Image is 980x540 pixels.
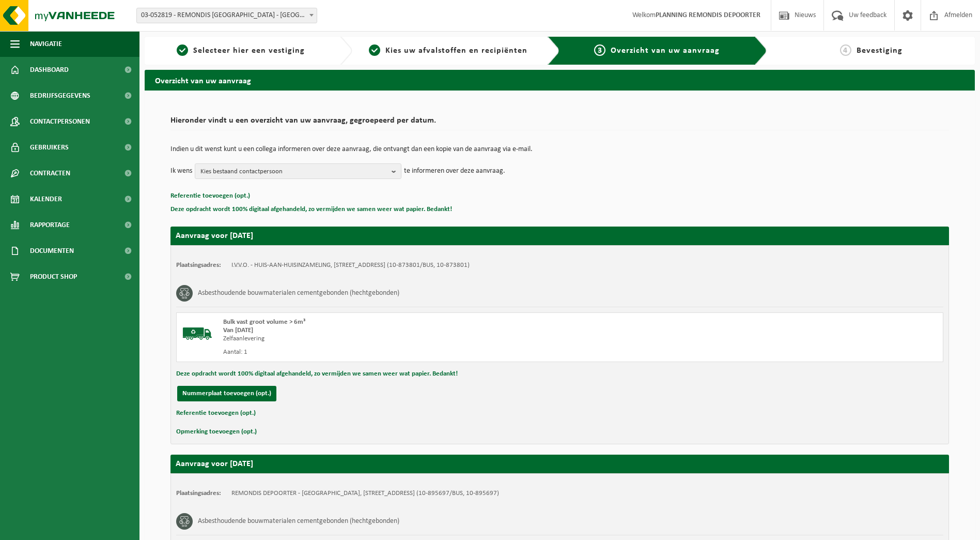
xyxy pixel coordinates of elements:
strong: Plaatsingsadres: [176,490,221,497]
span: Gebruikers [30,134,69,160]
span: 1 [177,44,188,56]
span: Rapportage [30,212,70,238]
button: Deze opdracht wordt 100% digitaal afgehandeld, zo vermijden we samen weer wat papier. Bedankt! [170,203,452,216]
span: Kies uw afvalstoffen en recipiënten [385,47,527,55]
span: 2 [369,44,380,56]
strong: Van [DATE] [223,327,253,334]
span: Overzicht van uw aanvraag [611,47,720,55]
p: te informeren over deze aanvraag. [404,163,505,179]
button: Referentie toevoegen (opt.) [170,189,250,203]
span: Navigatie [30,31,62,57]
span: 4 [840,44,851,56]
a: 2Kies uw afvalstoffen en recipiënten [357,44,539,57]
span: Bedrijfsgegevens [30,83,90,109]
h2: Overzicht van uw aanvraag [145,70,975,90]
span: 03-052819 - REMONDIS WEST-VLAANDEREN - OOSTENDE [136,8,317,23]
a: 1Selecteer hier een vestiging [150,44,332,57]
button: Nummerplaat toevoegen (opt.) [177,386,276,401]
span: Kalender [30,186,62,212]
span: Contracten [30,160,70,186]
span: Selecteer hier een vestiging [193,47,305,55]
button: Deze opdracht wordt 100% digitaal afgehandeld, zo vermijden we samen weer wat papier. Bedankt! [176,367,458,381]
span: Bulk vast groot volume > 6m³ [223,319,305,325]
h3: Asbesthoudende bouwmaterialen cementgebonden (hechtgebonden) [198,285,399,302]
td: I.V.V.O. - HUIS-AAN-HUISINZAMELING, [STREET_ADDRESS] (10-873801/BUS, 10-873801) [231,261,470,269]
span: Kies bestaand contactpersoon [200,164,387,179]
p: Ik wens [170,163,192,179]
span: Documenten [30,238,74,264]
button: Opmerking toevoegen (opt.) [176,425,257,439]
span: 03-052819 - REMONDIS WEST-VLAANDEREN - OOSTENDE [137,8,317,23]
span: Dashboard [30,57,69,83]
div: Aantal: 1 [223,348,601,356]
button: Referentie toevoegen (opt.) [176,407,256,420]
button: Kies bestaand contactpersoon [195,163,401,179]
strong: Aanvraag voor [DATE] [176,460,253,468]
strong: Aanvraag voor [DATE] [176,232,253,240]
h3: Asbesthoudende bouwmaterialen cementgebonden (hechtgebonden) [198,513,399,530]
td: REMONDIS DEPOORTER - [GEOGRAPHIC_DATA], [STREET_ADDRESS] (10-895697/BUS, 10-895697) [231,489,499,498]
img: BL-SO-LV.png [182,318,213,349]
p: Indien u dit wenst kunt u een collega informeren over deze aanvraag, die ontvangt dan een kopie v... [170,146,949,153]
strong: Plaatsingsadres: [176,262,221,268]
span: 3 [594,44,605,56]
div: Zelfaanlevering [223,335,601,343]
strong: PLANNING REMONDIS DEPOORTER [656,11,760,19]
span: Product Shop [30,264,77,290]
iframe: chat widget [5,517,173,540]
h2: Hieronder vindt u een overzicht van uw aanvraag, gegroepeerd per datum. [170,116,949,130]
span: Contactpersonen [30,109,90,134]
span: Bevestiging [857,47,903,55]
